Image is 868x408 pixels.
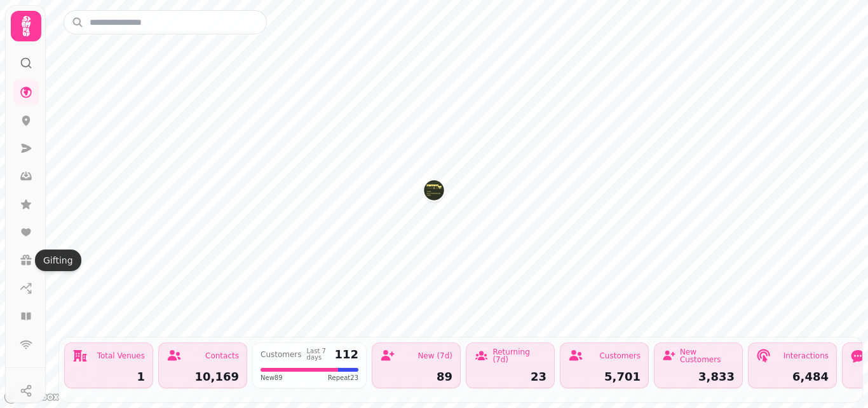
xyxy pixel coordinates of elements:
[97,352,145,360] div: Total Venues
[307,348,330,361] div: Last 7 days
[474,371,546,383] div: 23
[328,373,358,383] span: Repeat 23
[599,352,641,360] div: Customers
[424,180,444,204] div: Map marker
[72,371,145,383] div: 1
[4,390,60,404] a: Mapbox logo
[261,351,302,358] div: Customers
[417,352,452,360] div: New (7d)
[662,371,735,383] div: 3,833
[205,352,239,360] div: Contacts
[380,371,452,383] div: 89
[424,180,444,200] button: Kilchrenan Inn
[756,371,829,383] div: 6,484
[492,348,546,363] div: Returning (7d)
[568,371,641,383] div: 5,701
[334,349,358,360] div: 112
[783,352,829,360] div: Interactions
[680,348,735,363] div: New Customers
[166,371,239,383] div: 10,169
[35,250,81,271] div: Gifting
[261,373,283,383] span: New 89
